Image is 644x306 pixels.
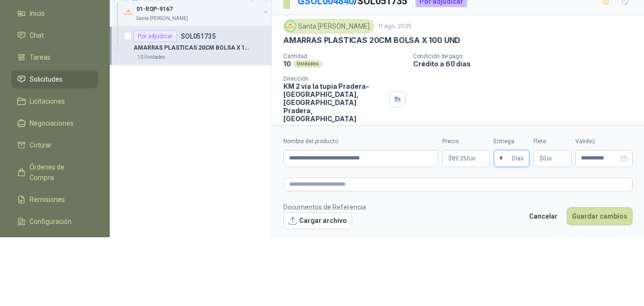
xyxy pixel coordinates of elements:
[11,4,98,22] a: Inicio
[413,60,640,68] p: Crédito a 60 días
[134,43,252,53] p: AMARRAS PLASTICAS 20CM BOLSA X 100 UND
[283,53,405,60] p: Cantidad
[283,19,374,33] div: Santa [PERSON_NAME]
[413,53,640,60] p: Condición de pago
[11,48,98,66] a: Tareas
[524,207,563,225] button: Cancelar
[575,137,633,146] label: Validez
[11,26,98,44] a: Chat
[136,15,188,22] p: Santa [PERSON_NAME]
[540,156,543,161] span: $
[30,162,89,183] span: Órdenes de Compra
[543,156,552,161] span: 0
[533,137,571,146] label: Flete
[136,5,173,14] p: 01-RQP-9167
[30,96,65,106] span: Licitaciones
[293,60,322,68] div: Unidades
[11,70,98,88] a: Solicitudes
[283,60,291,68] p: 10
[546,156,552,161] span: ,00
[11,136,98,154] a: Cotizar
[283,82,385,123] p: KM 2 vía la tupia Pradera-[GEOGRAPHIC_DATA], [GEOGRAPHIC_DATA] Pradera , [GEOGRAPHIC_DATA]
[378,22,412,31] p: 11 ago, 2025
[283,137,438,146] label: Nombre del producto
[442,150,490,167] p: $89.250,00
[11,114,98,132] a: Negociaciones
[30,30,44,41] span: Chat
[283,75,385,82] p: Dirección
[283,35,460,45] p: AMARRAS PLASTICAS 20CM BOLSA X 100 UND
[134,53,169,61] div: 10 Unidades
[30,216,72,227] span: Configuración
[11,234,98,253] a: Manuales y ayuda
[470,156,476,161] span: ,00
[30,194,65,205] span: Remisiones
[283,202,366,212] p: Documentos de Referencia
[110,27,271,65] a: Por adjudicarSOL051735AMARRAS PLASTICAS 20CM BOLSA X 100 UND10 Unidades
[123,7,135,19] img: Company Logo
[512,150,524,167] span: Días
[11,190,98,209] a: Remisiones
[11,212,98,231] a: Configuración
[30,118,73,128] span: Negociaciones
[494,137,530,146] label: Entrega
[30,140,52,150] span: Cotizar
[11,92,98,110] a: Licitaciones
[134,31,177,42] div: Por adjudicar
[181,33,216,40] p: SOL051735
[30,52,51,63] span: Tareas
[442,137,490,146] label: Precio
[533,150,571,167] p: $ 0,00
[30,8,45,19] span: Inicio
[283,212,352,230] button: Cargar archivo
[285,21,296,32] img: Company Logo
[30,74,62,84] span: Solicitudes
[452,156,476,161] span: 89.250
[567,207,633,225] button: Guardar cambios
[11,158,98,187] a: Órdenes de Compra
